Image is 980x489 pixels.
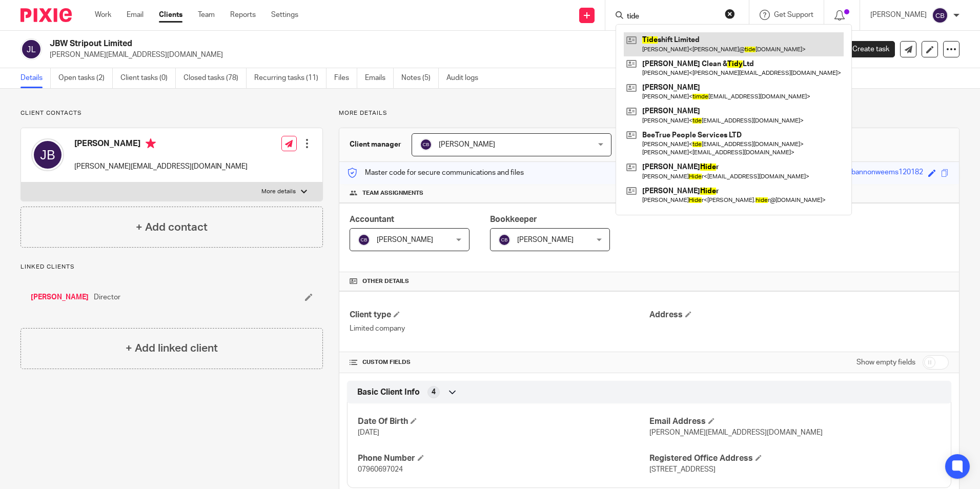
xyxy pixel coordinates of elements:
[271,10,298,20] a: Settings
[350,323,649,334] p: Limited company
[439,141,495,148] span: [PERSON_NAME]
[183,68,247,88] a: Closed tasks (78)
[347,168,524,178] p: Master code for secure communications and files
[725,9,735,19] button: Clear
[362,277,409,286] span: Other details
[50,38,666,49] h2: JBW Stripout Limited
[498,234,511,246] img: svg%3E
[649,429,823,436] span: [PERSON_NAME][EMAIL_ADDRESS][DOMAIN_NAME]
[649,466,716,473] span: [STREET_ADDRESS]
[58,68,113,88] a: Open tasks (2)
[358,416,649,427] h4: Date Of Birth
[365,68,394,88] a: Emails
[339,109,959,117] p: More details
[870,10,927,20] p: [PERSON_NAME]
[334,68,357,88] a: Files
[136,219,208,235] h4: + Add contact
[120,68,176,88] a: Client tasks (0)
[517,236,574,243] span: [PERSON_NAME]
[774,11,813,18] span: Get Support
[127,10,144,20] a: Email
[649,416,941,427] h4: Email Address
[851,167,923,179] div: bannonweems120182
[95,10,111,20] a: Work
[358,234,370,246] img: svg%3E
[362,189,423,197] span: Team assignments
[21,8,72,22] img: Pixie
[856,357,915,368] label: Show empty fields
[31,138,64,171] img: svg%3E
[254,68,326,88] a: Recurring tasks (11)
[230,10,256,20] a: Reports
[21,68,51,88] a: Details
[401,68,439,88] a: Notes (5)
[350,310,649,320] h4: Client type
[74,138,248,151] h4: [PERSON_NAME]
[446,68,486,88] a: Audit logs
[490,215,537,223] span: Bookkeeper
[358,429,379,436] span: [DATE]
[835,41,895,57] a: Create task
[358,453,649,464] h4: Phone Number
[21,263,323,271] p: Linked clients
[649,310,949,320] h4: Address
[932,7,948,24] img: svg%3E
[126,340,218,356] h4: + Add linked client
[626,12,718,22] input: Search
[74,161,248,172] p: [PERSON_NAME][EMAIL_ADDRESS][DOMAIN_NAME]
[31,292,89,302] a: [PERSON_NAME]
[350,139,401,150] h3: Client manager
[21,38,42,60] img: svg%3E
[350,215,394,223] span: Accountant
[198,10,215,20] a: Team
[357,387,420,398] span: Basic Client Info
[377,236,433,243] span: [PERSON_NAME]
[350,358,649,366] h4: CUSTOM FIELDS
[420,138,432,151] img: svg%3E
[159,10,182,20] a: Clients
[261,188,296,196] p: More details
[649,453,941,464] h4: Registered Office Address
[94,292,120,302] span: Director
[21,109,323,117] p: Client contacts
[146,138,156,149] i: Primary
[358,466,403,473] span: 07960697024
[50,50,820,60] p: [PERSON_NAME][EMAIL_ADDRESS][DOMAIN_NAME]
[432,387,436,397] span: 4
